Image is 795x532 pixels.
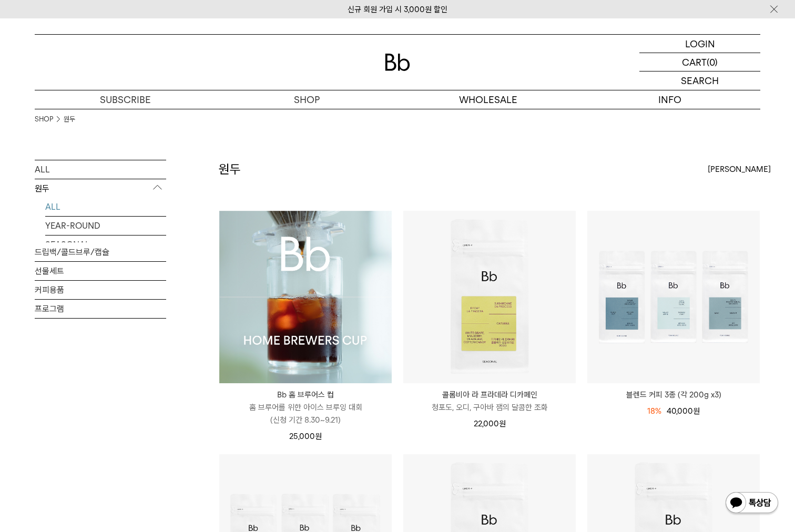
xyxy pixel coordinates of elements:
[219,388,392,426] a: Bb 홈 브루어스 컵 홈 브루어를 위한 아이스 브루잉 대회(신청 기간 8.30~9.21)
[474,419,506,428] span: 22,000
[587,211,760,383] img: 블렌드 커피 3종 (각 200g x3)
[707,53,718,71] p: (0)
[35,114,53,125] a: SHOP
[348,5,447,14] a: 신규 회원 가입 시 3,000원 할인
[639,53,760,71] a: CART (0)
[639,35,760,53] a: LOGIN
[385,54,410,71] img: 로고
[35,243,166,261] a: 드립백/콜드브루/캡슐
[315,432,322,441] span: 원
[708,163,771,176] span: [PERSON_NAME]
[681,71,719,90] p: SEARCH
[35,90,216,109] a: SUBSCRIBE
[45,198,166,216] a: ALL
[45,236,166,254] a: SEASONAL
[35,300,166,318] a: 프로그램
[647,405,661,417] div: 18%
[35,179,166,198] p: 원두
[397,90,579,109] p: WHOLESALE
[219,160,241,178] h2: 원두
[35,160,166,179] a: ALL
[693,406,700,416] span: 원
[35,262,166,280] a: 선물세트
[682,53,707,71] p: CART
[219,211,392,383] img: Bb 홈 브루어스 컵
[403,401,576,414] p: 청포도, 오디, 구아바 잼의 달콤한 조화
[219,401,392,426] p: 홈 브루어를 위한 아이스 브루잉 대회 (신청 기간 8.30~9.21)
[35,281,166,299] a: 커피용품
[499,419,506,428] span: 원
[216,90,397,109] a: SHOP
[403,388,576,414] a: 콜롬비아 라 프라데라 디카페인 청포도, 오디, 구아바 잼의 달콤한 조화
[403,388,576,401] p: 콜롬비아 라 프라데라 디카페인
[289,432,322,441] span: 25,000
[45,217,166,235] a: YEAR-ROUND
[685,35,715,53] p: LOGIN
[403,211,576,383] img: 콜롬비아 라 프라데라 디카페인
[219,388,392,401] p: Bb 홈 브루어스 컵
[587,388,760,401] a: 블렌드 커피 3종 (각 200g x3)
[725,491,779,516] img: 카카오톡 채널 1:1 채팅 버튼
[667,406,700,416] span: 40,000
[579,90,760,109] p: INFO
[64,114,75,125] a: 원두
